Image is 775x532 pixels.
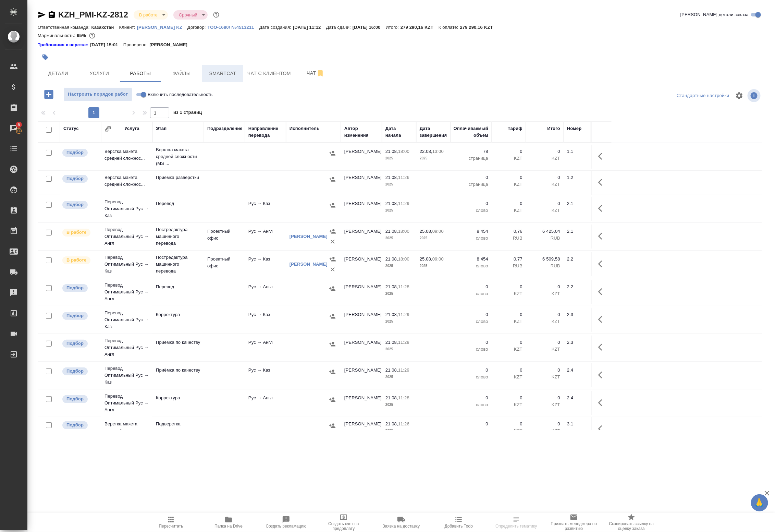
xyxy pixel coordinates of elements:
p: 21.08, [385,149,398,154]
p: 2025 [385,346,413,353]
a: [PERSON_NAME] KZ [137,24,187,30]
span: Детали [42,69,75,78]
p: слово [454,207,488,214]
p: 0 [495,148,522,155]
p: 21.08, [385,340,398,345]
p: 11:28 [398,395,409,400]
div: 2.2 [567,283,588,290]
button: Удалить [328,264,338,275]
a: [PERSON_NAME] [290,234,328,239]
p: 21.08, [385,395,398,400]
td: Перевод Оптимальный Рус → Англ [101,278,152,306]
a: [PERSON_NAME] [290,262,328,267]
p: KZT [495,401,522,408]
p: Итого: [386,25,401,30]
td: Рус → Англ [245,225,286,249]
div: 2.1 [567,228,588,235]
p: 0 [495,395,522,401]
span: из 1 страниц [173,108,202,118]
p: 09:00 [432,256,444,262]
p: 65% [77,33,87,38]
p: 2025 [385,263,413,269]
p: 0 [529,174,560,181]
p: 6 425,04 [529,228,560,235]
button: Здесь прячутся важные кнопки [594,228,611,244]
p: 0 [454,339,488,346]
p: KZT [529,207,560,214]
span: Файлы [165,69,198,78]
p: Маржинальность: [38,33,77,38]
p: страница [454,181,488,188]
p: KZT [495,374,522,380]
p: 2025 [385,155,413,162]
p: RUB [529,235,560,242]
p: Проверено: [123,41,150,48]
div: Можно подбирать исполнителей [62,339,98,348]
button: Добавить Todo [430,513,488,532]
p: В работе [66,229,86,236]
p: 2025 [385,207,413,214]
div: В работе [173,10,208,20]
td: Перевод Оптимальный Рус → Англ [101,389,152,417]
p: KZT [495,346,522,353]
p: 2025 [385,401,413,408]
p: [PERSON_NAME] [149,41,193,48]
div: 1.1 [567,148,588,155]
p: KZT [529,346,560,353]
p: 2025 [385,235,413,242]
p: Подбор [66,149,84,156]
td: Перевод Оптимальный Рус → Каз [101,251,152,278]
div: 2.3 [567,339,588,346]
div: Тариф [508,125,522,132]
button: Здесь прячутся важные кнопки [594,200,611,217]
span: 🙏 [754,496,765,510]
div: Статус [63,125,79,132]
td: Рус → Англ [245,391,286,415]
button: Папка на Drive [200,513,257,532]
div: В работе [134,10,168,20]
p: KZT [529,181,560,188]
div: Можно подбирать исполнителей [62,311,98,321]
p: Перевод [156,200,200,207]
p: 21.08, [385,201,398,206]
button: Скопировать ссылку на оценку заказа [603,513,660,532]
span: Чат [299,69,332,77]
div: Номер [567,125,582,132]
button: Призвать менеджера по развитию [545,513,603,532]
p: ТОО-1680/ №4513211 [208,25,259,30]
p: 0 [529,367,560,374]
p: слово [454,346,488,353]
div: Итого [548,125,560,132]
td: Рус → Каз [245,252,286,276]
p: [DATE] 16:00 [353,25,386,30]
p: страница [454,155,488,162]
span: Призвать менеджера по развитию [549,521,599,531]
div: 2.3 [567,311,588,318]
p: [DATE] 15:01 [90,41,123,48]
button: Определить тематику [488,513,545,532]
span: Добавить Todo [445,524,473,529]
td: [PERSON_NAME] [341,391,382,415]
span: [PERSON_NAME] детали заказа [680,11,749,18]
div: 1.2 [567,174,588,181]
p: Постредактура машинного перевода [156,254,200,275]
span: Создать счет на предоплату [319,521,368,531]
p: 25.08, [420,256,432,262]
p: 0 [529,339,560,346]
svg: Отписаться [316,69,324,77]
p: Приёмка по качеству [156,367,200,374]
p: Приёмка по качеству [156,339,200,346]
p: 13:00 [432,149,444,154]
p: 0 [529,311,560,318]
p: 0 [495,311,522,318]
td: Рус → Каз [245,363,286,387]
p: RUB [529,263,560,269]
p: 0 [454,174,488,181]
td: Рус → Каз [245,197,286,221]
td: [PERSON_NAME] [341,417,382,441]
p: слово [454,263,488,269]
div: Исполнитель выполняет работу [62,228,98,237]
td: Перевод Оптимальный Рус → Англ [101,334,152,361]
div: Исполнитель [290,125,320,132]
p: 78 [454,148,488,155]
